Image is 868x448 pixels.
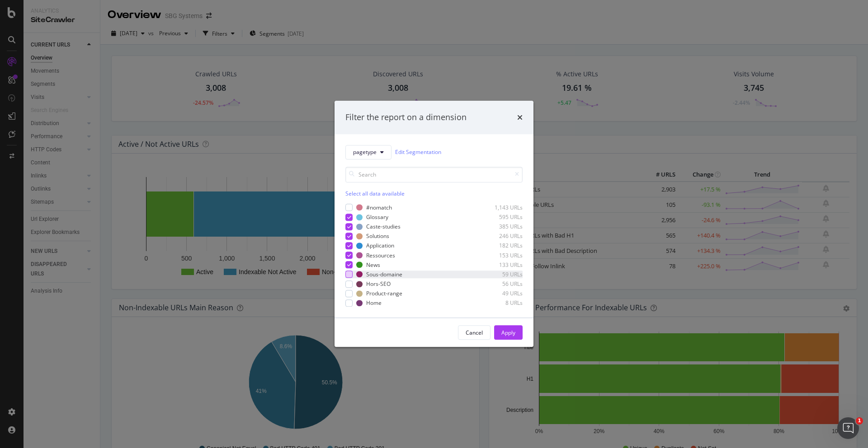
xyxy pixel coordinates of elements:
div: 59 URLs [478,271,523,278]
div: Product-range [366,289,402,297]
div: Ressources [366,252,395,259]
button: Apply [494,326,523,340]
div: Application [366,242,394,250]
div: Filter the report on a dimension [345,112,467,123]
div: 246 URLs [478,233,523,240]
div: Home [366,299,382,307]
div: Sous-domaine [366,271,402,278]
div: Select all data available [345,190,523,197]
button: Cancel [458,326,491,340]
div: Hors-SEO [366,280,391,288]
div: 153 URLs [478,252,523,259]
div: 595 URLs [478,213,523,221]
div: 385 URLs [478,223,523,230]
div: News [366,261,380,269]
span: pagetype [353,148,377,156]
span: 1 [856,417,863,425]
div: 1,143 URLs [478,204,523,211]
input: Search [345,167,523,182]
a: Edit Segmentation [395,148,441,157]
div: Cancel [466,329,483,336]
div: 56 URLs [478,280,523,288]
div: 133 URLs [478,261,523,269]
button: pagetype [345,145,392,159]
div: 8 URLs [478,299,523,307]
div: modal [335,101,533,347]
div: times [517,112,523,123]
div: #nomatch [366,204,392,211]
div: Apply [501,329,515,336]
div: 49 URLs [478,289,523,297]
div: Glossary [366,213,388,221]
div: 182 URLs [478,242,523,250]
div: Solutions [366,233,389,240]
div: Caste-studies [366,223,401,230]
iframe: Intercom live chat [837,417,859,439]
